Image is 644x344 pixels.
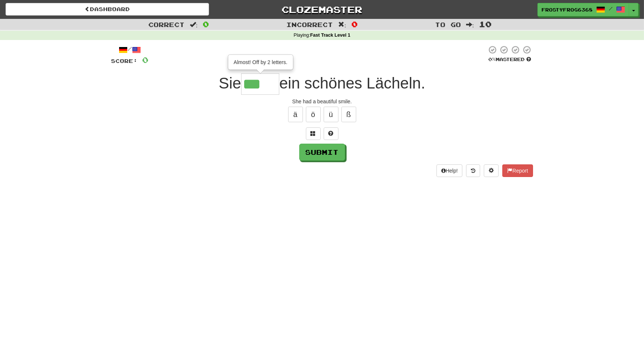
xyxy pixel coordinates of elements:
[306,107,321,122] button: ö
[341,107,356,122] button: ß
[111,58,138,64] span: Score:
[6,3,209,16] a: Dashboard
[299,144,345,161] button: Submit
[436,164,463,177] button: Help!
[219,74,241,92] span: Sie
[489,56,496,62] span: 0 %
[338,21,346,28] span: :
[466,21,474,28] span: :
[111,98,533,105] div: She had a beautiful smile.
[609,6,613,11] span: /
[286,21,333,28] span: Incorrect
[537,3,629,16] a: FrostyFrog6368 /
[310,33,351,38] strong: Fast Track Level 1
[148,21,185,28] span: Correct
[288,107,303,122] button: ä
[351,20,358,29] span: 0
[220,3,424,16] a: Clozemaster
[487,56,533,63] div: Mastered
[466,164,480,177] button: Round history (alt+y)
[435,21,461,28] span: To go
[324,107,338,122] button: ü
[142,55,149,64] span: 0
[324,127,338,140] button: Single letter hint - you only get 1 per sentence and score half the points! alt+h
[542,6,593,13] span: FrostyFrog6368
[306,127,321,140] button: Switch sentence to multiple choice alt+p
[279,74,425,92] span: ein schönes Lächeln.
[203,20,209,29] span: 0
[479,20,492,29] span: 10
[190,21,198,28] span: :
[111,45,149,54] div: /
[234,59,287,65] span: Almost! Off by 2 letters.
[502,164,533,177] button: Report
